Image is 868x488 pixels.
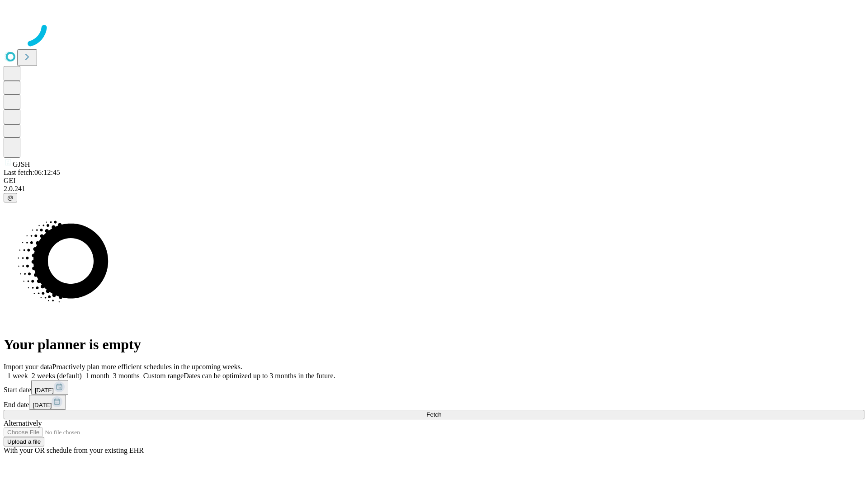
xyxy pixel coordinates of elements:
[4,177,864,185] div: GEI
[143,372,184,380] span: Custom range
[32,372,82,380] span: 2 weeks (default)
[31,380,68,395] button: [DATE]
[52,363,242,371] span: Proactively plan more efficient schedules in the upcoming weeks.
[4,410,864,419] button: Fetch
[4,395,864,410] div: End date
[426,411,441,418] span: Fetch
[4,419,42,427] span: Alternatively
[7,372,28,380] span: 1 week
[4,446,144,454] span: With your OR schedule from your existing EHR
[7,194,14,201] span: @
[35,387,54,394] span: [DATE]
[4,363,52,371] span: Import your data
[4,185,864,193] div: 2.0.241
[184,372,335,380] span: Dates can be optimized up to 3 months in the future.
[4,193,17,202] button: @
[4,380,864,395] div: Start date
[4,437,44,446] button: Upload a file
[33,402,52,408] span: [DATE]
[113,372,140,380] span: 3 months
[4,169,60,176] span: Last fetch: 06:12:45
[4,336,864,353] h1: Your planner is empty
[13,160,30,168] span: GJSH
[85,372,109,380] span: 1 month
[29,395,66,410] button: [DATE]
